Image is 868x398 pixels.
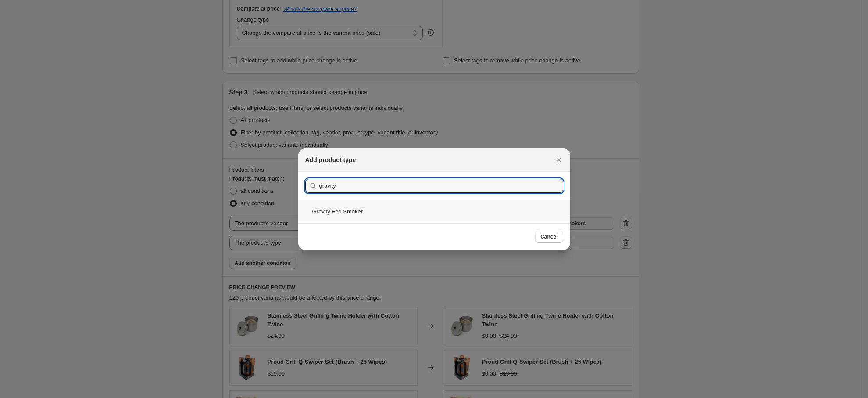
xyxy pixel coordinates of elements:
button: Close [553,154,565,166]
div: Gravity Fed Smoker [298,200,570,223]
h2: Add product type [305,156,356,164]
input: Search product types [319,179,563,193]
span: Cancel [540,233,557,240]
button: Cancel [535,231,563,243]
